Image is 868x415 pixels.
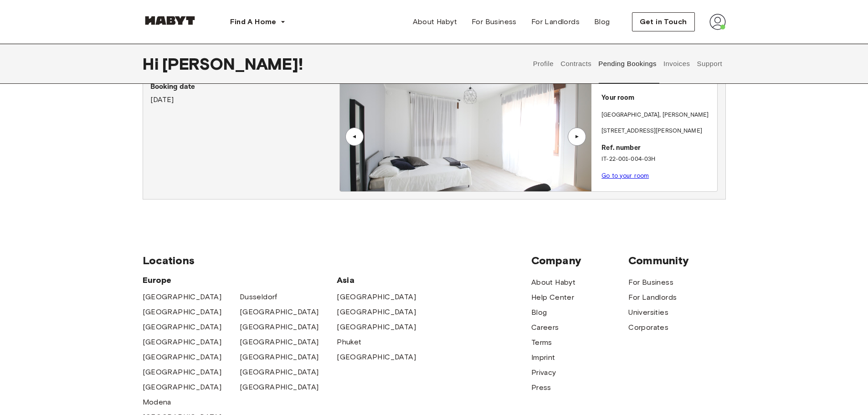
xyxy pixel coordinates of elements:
[472,16,517,27] span: For Business
[143,275,337,286] span: Europe
[162,54,303,73] span: [PERSON_NAME] !
[587,13,617,31] a: Blog
[143,54,162,73] span: Hi
[337,322,416,333] a: [GEOGRAPHIC_DATA]
[532,44,555,84] button: Profile
[594,16,610,27] span: Blog
[531,254,628,267] span: Company
[709,14,726,30] img: avatar
[143,322,222,333] a: [GEOGRAPHIC_DATA]
[601,111,709,120] p: [GEOGRAPHIC_DATA] , [PERSON_NAME]
[143,382,222,393] a: [GEOGRAPHIC_DATA]
[601,143,714,154] p: Ref. number
[337,275,434,286] span: Asia
[531,292,574,303] a: Help Center
[529,44,725,84] div: user profile tabs
[464,13,524,31] a: For Business
[531,382,551,393] a: Press
[143,307,222,318] a: [GEOGRAPHIC_DATA]
[601,172,649,179] a: Go to your room
[143,367,222,378] a: [GEOGRAPHIC_DATA]
[640,16,687,27] span: Get in Touch
[150,82,339,105] div: [DATE]
[531,352,555,363] a: Imprint
[628,307,668,318] a: Universities
[143,352,222,363] a: [GEOGRAPHIC_DATA]
[531,307,547,318] a: Blog
[597,44,658,84] button: Pending Bookings
[240,352,319,363] a: [GEOGRAPHIC_DATA]
[230,16,277,27] span: Find A Home
[628,254,725,267] span: Community
[628,277,673,288] span: For Business
[531,367,556,378] a: Privacy
[413,16,457,27] span: About Habyt
[143,337,222,348] a: [GEOGRAPHIC_DATA]
[143,254,531,267] span: Locations
[240,367,319,378] span: [GEOGRAPHIC_DATA]
[531,337,552,348] a: Terms
[632,12,695,31] button: Get in Touch
[350,134,359,139] div: ▲
[150,82,339,92] p: Booking date
[524,13,587,31] a: For Landlords
[696,44,724,84] button: Support
[531,16,580,27] span: For Landlords
[240,382,319,393] a: [GEOGRAPHIC_DATA]
[572,134,581,139] div: ▲
[601,93,714,103] p: Your room
[337,352,416,363] a: [GEOGRAPHIC_DATA]
[601,127,714,136] p: [STREET_ADDRESS][PERSON_NAME]
[531,277,575,288] a: About Habyt
[340,82,591,191] img: Image of the room
[560,44,593,84] button: Contracts
[601,155,714,164] p: IT-22-001-004-03H
[223,13,293,31] button: Find A Home
[240,337,319,348] a: [GEOGRAPHIC_DATA]
[628,292,677,303] a: For Landlords
[240,307,319,318] a: [GEOGRAPHIC_DATA]
[337,292,416,302] a: [GEOGRAPHIC_DATA]
[143,397,171,408] a: Modena
[337,307,416,318] a: [GEOGRAPHIC_DATA]
[337,337,361,348] a: Phuket
[628,322,668,333] a: Corporates
[240,292,277,302] a: Dusseldorf
[662,44,691,84] button: Invoices
[240,322,319,333] a: [GEOGRAPHIC_DATA]
[143,16,197,25] img: Habyt
[143,292,222,302] a: [GEOGRAPHIC_DATA]
[406,13,464,31] a: About Habyt
[531,322,559,333] a: Careers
